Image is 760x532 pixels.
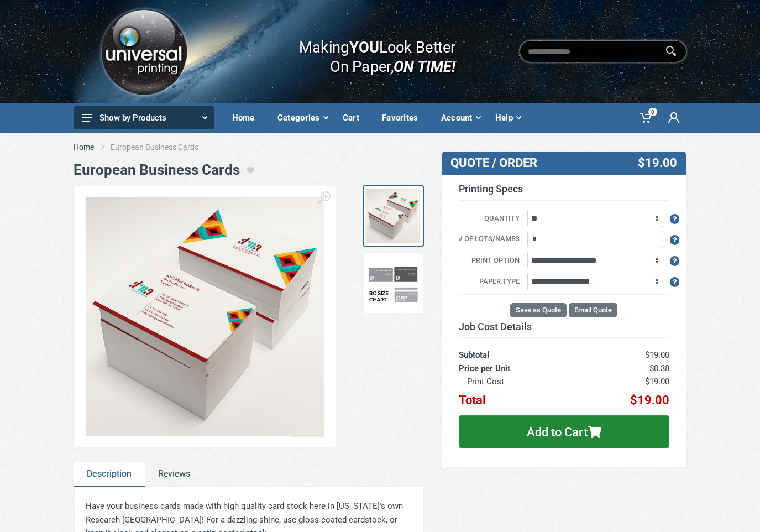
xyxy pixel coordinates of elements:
[86,197,324,436] img: Euro BCs
[349,38,379,56] b: YOU
[224,106,270,129] div: Home
[362,185,423,247] a: Euro BCs
[394,57,455,76] i: ON TIME!
[335,103,374,133] a: Cart
[645,377,669,387] span: $19.00
[632,103,661,133] a: 0
[224,103,270,133] a: Home
[362,253,423,314] a: Comp chart
[374,106,433,129] div: Favorites
[365,189,420,243] img: Euro BCs
[74,142,94,153] a: Home
[648,108,657,116] span: 0
[74,142,687,153] nav: breadcrumb
[569,303,617,317] button: Email Quote
[74,462,145,487] a: Description
[450,255,526,267] label: Print Option
[459,415,669,448] button: Add to Cart
[638,156,677,170] span: $19.00
[450,213,526,225] label: Quantity
[74,106,214,129] button: Show by Products
[145,462,203,487] a: Reviews
[510,303,567,317] button: Save as Quote
[459,321,669,333] h3: Job Cost Details
[277,27,456,76] div: Making Look Better On Paper,
[450,233,526,246] label: # of Lots/Names
[74,161,240,179] h1: European Business Cards
[649,363,669,373] span: $0.38
[450,156,596,170] h3: QUOTE / ORDER
[111,142,215,153] li: European Business Cards
[488,106,528,129] div: Help
[630,393,669,407] span: $19.00
[459,183,669,201] h3: Printing Specs
[374,103,433,133] a: Favorites
[365,256,420,311] img: Comp chart
[459,375,578,388] th: Print Cost
[459,362,578,375] th: Price per Unit
[270,106,335,129] div: Categories
[645,350,669,360] span: $19.00
[335,106,374,129] div: Cart
[450,276,526,288] label: Paper Type
[459,338,578,362] th: Subtotal
[97,5,190,98] img: Logo.png
[433,106,488,129] div: Account
[459,388,578,407] th: Total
